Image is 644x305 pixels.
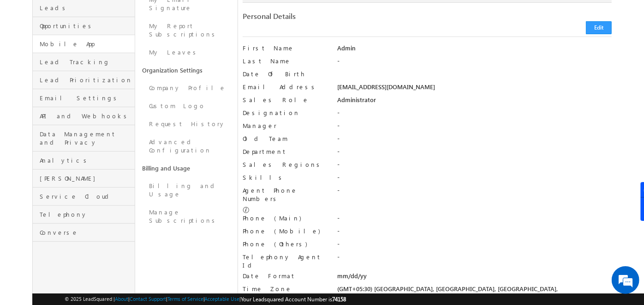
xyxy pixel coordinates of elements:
div: - [337,227,612,240]
a: Email Settings [33,89,135,107]
div: - [337,253,612,266]
a: About [115,296,128,302]
span: © 2025 LeadSquared | | | | | [65,295,346,304]
button: Edit [586,21,612,34]
div: - [337,122,612,134]
label: Manager [243,122,328,130]
div: - [337,147,612,160]
span: Data Management and Privacy [40,130,132,146]
label: Sales Role [243,96,328,104]
a: Manage Subscriptions [135,203,238,230]
label: Date Of Birth [243,70,328,78]
span: Lead Tracking [40,58,132,66]
a: My Leaves [135,43,238,61]
span: Converse [40,228,132,237]
div: mm/dd/yy [337,272,612,285]
label: Telephony Agent Id [243,253,328,269]
label: Old Team [243,134,328,143]
span: Analytics [40,156,132,165]
a: Billing and Usage [135,159,238,177]
a: Analytics [33,152,135,170]
span: API and Webhooks [40,112,132,120]
div: Admin [337,44,612,57]
a: Converse [33,224,135,242]
a: Opportunities [33,17,135,35]
a: Contact Support [130,296,166,302]
label: Skills [243,173,328,182]
label: Date Format [243,272,328,280]
a: My Report Subscriptions [135,17,238,43]
div: [EMAIL_ADDRESS][DOMAIN_NAME] [337,83,612,96]
label: Last Name [243,57,328,65]
a: Organization Settings [135,61,238,79]
label: Phone (Main) [243,214,328,222]
span: Telephony [40,210,132,219]
a: Company Profile [135,79,238,97]
label: Phone (Others) [243,240,328,248]
span: Service Cloud [40,192,132,201]
a: Lead Prioritization [33,71,135,89]
label: Sales Regions [243,160,328,169]
div: (GMT+05:30) [GEOGRAPHIC_DATA], [GEOGRAPHIC_DATA], [GEOGRAPHIC_DATA], [GEOGRAPHIC_DATA] [337,285,612,301]
label: Phone (Mobile) [243,227,320,235]
a: Service Cloud [33,188,135,206]
label: Agent Phone Numbers [243,186,328,203]
a: Mobile App [33,35,135,53]
span: Lead Prioritization [40,76,132,84]
label: Time Zone [243,285,328,293]
a: Telephony [33,206,135,224]
span: 74158 [333,296,346,303]
a: Advanced Configuration [135,133,238,159]
div: - [337,173,612,186]
span: Your Leadsquared Account Number is [241,296,346,303]
span: Mobile App [40,40,132,48]
a: Custom Logo [135,97,238,115]
div: - [337,57,612,70]
div: Administrator [337,96,612,109]
a: Acceptable Use [205,296,240,302]
span: Email Settings [40,94,132,102]
span: Opportunities [40,22,132,30]
div: - [337,160,612,173]
a: Request History [135,115,238,133]
span: [PERSON_NAME] [40,174,132,183]
div: - [337,214,612,227]
div: Personal Details [243,12,423,25]
a: Lead Tracking [33,53,135,71]
label: Designation [243,109,328,117]
div: - [337,134,612,147]
div: - [337,109,612,122]
a: API and Webhooks [33,107,135,125]
a: [PERSON_NAME] [33,170,135,188]
label: Department [243,147,328,156]
a: Terms of Service [167,296,203,302]
label: First Name [243,44,328,52]
span: Leads [40,4,132,12]
div: - [337,240,612,253]
a: Billing and Usage [135,177,238,203]
a: Data Management and Privacy [33,125,135,152]
div: - [337,186,612,199]
label: Email Address [243,83,328,91]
